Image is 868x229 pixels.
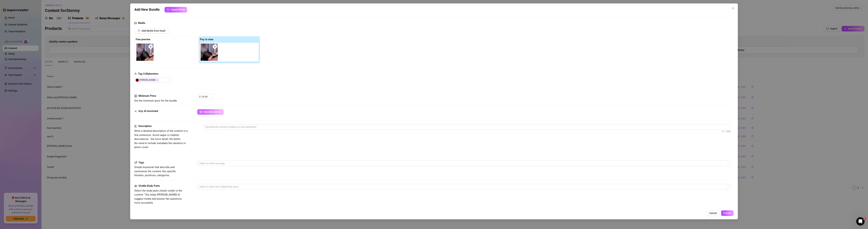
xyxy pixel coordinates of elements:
[171,8,185,11] span: Import PPVs
[707,210,720,216] button: Cancel
[142,29,165,32] span: Add Media from Vault
[165,7,187,12] button: Import PPVs
[724,212,731,214] span: Create
[134,189,182,204] span: Select the body parts clearly visible in the content. This helps [PERSON_NAME] AI suggest media a...
[856,217,865,226] iframe: Intercom live chat
[134,11,184,14] span: Name is for your internal organization only
[204,111,221,113] span: Describe with AI
[134,124,137,128] span: align-left
[732,7,734,10] span: close
[138,72,158,75] strong: Tag Collaborators
[709,212,717,214] span: Cancel
[138,161,144,164] strong: Tags
[214,45,216,48] span: close
[136,38,150,41] strong: Free preview
[134,21,137,25] span: picture
[134,28,169,34] button: Add Media from Vault
[134,72,137,76] span: user
[863,217,866,220] span: 1
[138,109,158,113] strong: Izzy AI Assistant
[134,99,177,102] span: Set the minimum price for the bundle
[134,7,160,12] span: Add New Bundle
[197,109,224,115] button: Describe with AI
[134,94,137,98] span: dollar
[730,7,736,10] span: Close
[134,166,176,177] span: Simple keywords that describe and summarize the content, like specific fetishes, positions, categ...
[138,94,156,97] strong: Minimum Price
[730,6,736,11] button: Close
[201,44,218,61] img: media
[138,21,145,25] strong: Media
[136,44,154,61] img: media
[138,184,160,187] strong: Visible Body Parts
[157,79,158,81] span: Close
[149,45,152,48] span: close
[721,210,734,216] button: Create
[151,58,153,60] span: video-camera
[167,8,170,11] span: import
[135,78,160,82] span: [PERSON_NAME]
[215,58,218,60] span: video-camera
[134,185,137,187] span: eye
[136,79,139,82] img: avatar.jpg
[134,161,137,164] span: tag
[200,38,213,41] strong: Pay to view
[138,29,140,32] span: picture
[138,125,152,128] strong: Description
[134,129,188,149] span: Write a detailed description of the content in a few sentences. Avoid vague or implied descriptio...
